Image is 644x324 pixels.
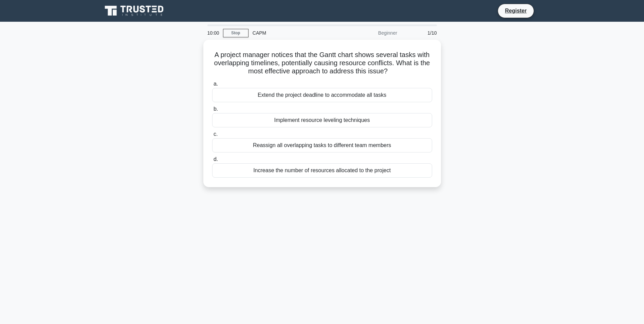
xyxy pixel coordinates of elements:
[342,26,401,40] div: Beginner
[223,29,249,37] a: Stop
[401,26,441,40] div: 1/10
[212,163,432,178] div: Increase the number of resources allocated to the project
[211,51,433,76] h5: A project manager notices that the Gantt chart shows several tasks with overlapping timelines, po...
[214,106,218,112] span: b.
[214,156,218,162] span: d.
[212,138,432,152] div: Reassign all overlapping tasks to different team members
[214,131,218,137] span: c.
[501,6,531,15] a: Register
[212,113,432,127] div: Implement resource leveling techniques
[249,26,342,40] div: CAPM
[203,26,223,40] div: 10:00
[214,81,218,87] span: a.
[212,88,432,102] div: Extend the project deadline to accommodate all tasks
